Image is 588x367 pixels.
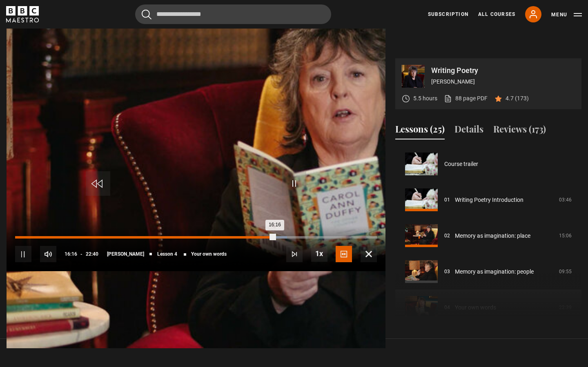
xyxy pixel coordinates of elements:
button: Next Lesson [286,246,303,262]
button: Captions [336,246,352,262]
button: Reviews (173) [493,122,546,139]
button: Toggle navigation [551,11,582,19]
span: 22:40 [86,247,98,261]
a: Subscription [428,11,468,18]
span: 16:16 [65,247,77,261]
button: Fullscreen [361,246,377,262]
a: 88 page PDF [444,94,488,103]
input: Search [135,4,331,24]
p: Writing Poetry [431,67,575,74]
button: Lessons (25) [395,122,445,139]
a: Memory as imagination: people [455,268,534,276]
button: Playback Rate [311,245,327,262]
p: 4.7 (173) [506,94,529,103]
a: All Courses [478,11,515,18]
p: [PERSON_NAME] [431,77,575,86]
div: Progress Bar [15,236,377,239]
p: 5.5 hours [413,94,437,103]
a: Writing Poetry Introduction [455,196,523,204]
a: Course trailer [444,160,478,168]
a: Memory as imagination: place [455,232,530,240]
button: Details [454,122,483,139]
svg: BBC Maestro [6,6,39,22]
button: Pause [15,246,31,262]
span: Your own words [191,252,227,256]
video-js: Video Player [7,58,385,271]
span: - [80,251,82,257]
button: Mute [40,246,56,262]
span: Lesson 4 [157,252,177,256]
button: Submit the search query [142,9,151,20]
span: [PERSON_NAME] [107,252,144,256]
